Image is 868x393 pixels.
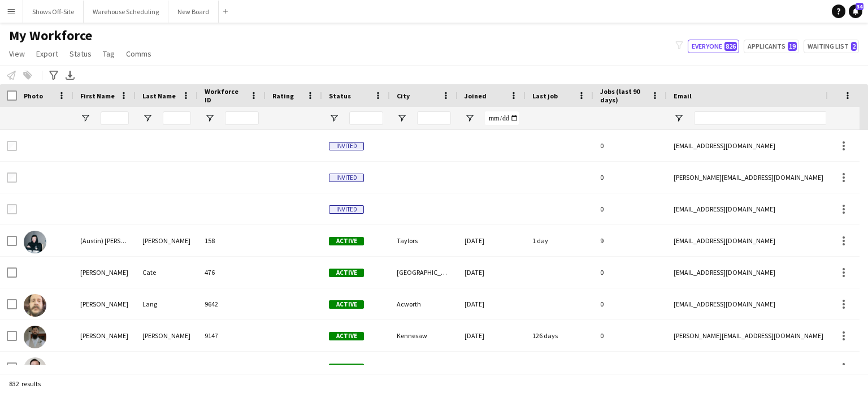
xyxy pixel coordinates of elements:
[851,42,857,51] span: 2
[526,225,593,256] div: 1 day
[65,46,96,61] a: Status
[73,225,136,256] div: (Austin) [PERSON_NAME]
[198,352,266,383] div: 9728
[136,257,198,288] div: Cate
[7,172,17,183] input: Row Selection is disabled for this row (unchecked)
[526,320,593,351] div: 126 days
[397,113,407,123] button: Open Filter Menu
[5,46,29,61] a: View
[744,40,799,53] button: Applicants19
[9,49,25,59] span: View
[593,288,667,319] div: 0
[329,237,364,245] span: Active
[526,352,593,383] div: 340 days
[63,68,77,82] app-action-btn: Export XLSX
[24,357,46,380] img: Adam Dieter
[121,46,156,61] a: Comms
[458,352,526,383] div: [DATE]
[329,174,364,182] span: Invited
[272,92,294,100] span: Rating
[593,320,667,351] div: 0
[73,320,136,351] div: [PERSON_NAME]
[198,320,266,351] div: 9147
[23,1,84,23] button: Shows Off-Site
[80,113,90,123] button: Open Filter Menu
[390,320,458,351] div: Kennesaw
[7,204,17,214] input: Row Selection is disabled for this row (unchecked)
[674,113,684,123] button: Open Filter Menu
[142,92,176,100] span: Last Name
[101,111,129,125] input: First Name Filter Input
[103,49,115,59] span: Tag
[329,269,364,277] span: Active
[126,49,151,59] span: Comms
[458,320,526,351] div: [DATE]
[593,352,667,383] div: 0
[136,352,198,383] div: [PERSON_NAME]
[98,46,119,61] a: Tag
[329,113,339,123] button: Open Filter Menu
[674,92,692,100] span: Email
[849,5,862,18] a: 34
[73,288,136,319] div: [PERSON_NAME]
[73,257,136,288] div: [PERSON_NAME]
[465,113,475,123] button: Open Filter Menu
[600,87,646,104] span: Jobs (last 90 days)
[225,111,259,125] input: Workforce ID Filter Input
[163,111,191,125] input: Last Name Filter Input
[593,162,667,193] div: 0
[329,205,364,214] span: Invited
[73,352,136,383] div: [PERSON_NAME]
[198,288,266,319] div: 9642
[70,49,92,59] span: Status
[465,92,487,100] span: Joined
[24,231,46,253] img: (Austin) Brady Henderson
[390,288,458,319] div: Acworth
[198,257,266,288] div: 476
[390,352,458,383] div: [GEOGRAPHIC_DATA]
[724,42,737,51] span: 826
[329,364,364,372] span: Active
[804,40,859,53] button: Waiting list2
[593,130,667,161] div: 0
[136,288,198,319] div: Lang
[856,3,863,10] span: 34
[168,1,219,23] button: New Board
[390,257,458,288] div: [GEOGRAPHIC_DATA]
[458,225,526,256] div: [DATE]
[136,320,198,351] div: [PERSON_NAME]
[36,49,58,59] span: Export
[417,111,451,125] input: City Filter Input
[390,225,458,256] div: Taylors
[593,257,667,288] div: 0
[458,257,526,288] div: [DATE]
[349,111,383,125] input: Status Filter Input
[329,142,364,150] span: Invited
[593,225,667,256] div: 9
[47,68,60,82] app-action-btn: Advanced filters
[136,225,198,256] div: [PERSON_NAME]
[24,294,46,317] img: Aaron Lang
[329,92,351,100] span: Status
[788,42,797,51] span: 19
[24,326,46,348] img: Adam Bloodworth
[593,193,667,224] div: 0
[329,332,364,340] span: Active
[688,40,739,53] button: Everyone826
[7,141,17,151] input: Row Selection is disabled for this row (unchecked)
[329,300,364,309] span: Active
[32,46,63,61] a: Export
[458,288,526,319] div: [DATE]
[24,92,43,100] span: Photo
[397,92,410,100] span: City
[485,111,519,125] input: Joined Filter Input
[532,92,558,100] span: Last job
[198,225,266,256] div: 158
[9,27,92,44] span: My Workforce
[205,87,245,104] span: Workforce ID
[205,113,215,123] button: Open Filter Menu
[142,113,153,123] button: Open Filter Menu
[80,92,115,100] span: First Name
[84,1,168,23] button: Warehouse Scheduling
